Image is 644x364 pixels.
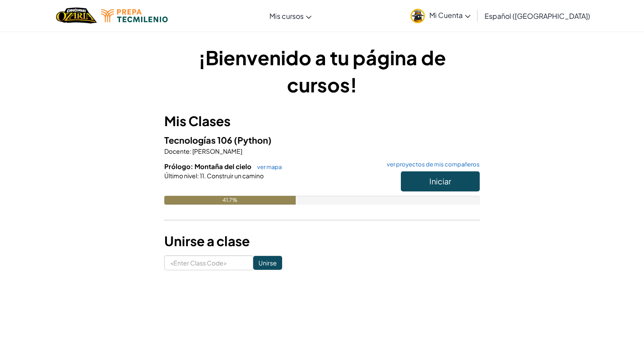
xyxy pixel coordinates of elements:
[164,255,253,270] input: <Enter Class Code>
[429,176,451,186] span: Iniciar
[191,147,242,155] span: [PERSON_NAME]
[164,147,190,155] span: Docente
[164,162,253,170] span: Prólogo: Montaña del cielo
[406,2,475,29] a: Mi Cuenta
[253,163,282,170] a: ver mapa
[382,162,480,167] a: ver proyectos de mis compañeros
[234,134,272,145] span: (Python)
[164,196,296,205] div: 41.7%
[253,256,282,270] input: Unirse
[56,7,97,25] img: Home
[401,171,480,191] button: Iniciar
[429,11,471,20] span: Mi Cuenta
[164,172,197,180] span: Último nivel
[485,11,590,21] span: Español ([GEOGRAPHIC_DATA])
[480,4,594,28] a: Español ([GEOGRAPHIC_DATA])
[164,231,480,251] h3: Unirse a clase
[101,9,168,22] img: Tecmilenio logo
[265,4,316,28] a: Mis cursos
[164,111,480,131] h3: Mis Clases
[199,172,206,180] span: 11.
[197,172,199,180] span: :
[164,44,480,98] h1: ¡Bienvenido a tu página de cursos!
[269,11,304,21] span: Mis cursos
[164,134,234,145] span: Tecnologías 106
[56,7,97,25] a: Ozaria by CodeCombat logo
[206,172,264,180] span: Construir un camino
[190,147,191,155] span: :
[410,9,425,23] img: avatar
